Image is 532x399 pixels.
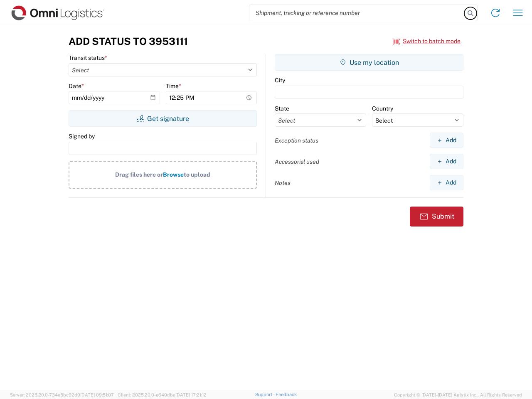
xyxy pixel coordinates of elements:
[249,5,465,21] input: Shipment, tracking or reference number
[69,110,257,127] button: Get signature
[394,391,522,399] span: Copyright © [DATE]-[DATE] Agistix Inc., All Rights Reserved
[184,171,210,178] span: to upload
[115,171,163,178] span: Drag files here or
[80,392,114,397] span: [DATE] 09:51:07
[10,392,114,397] span: Server: 2025.20.0-734e5bc92d9
[275,76,285,84] label: City
[275,105,289,112] label: State
[175,392,207,397] span: [DATE] 17:21:12
[410,207,463,227] button: Submit
[69,54,107,62] label: Transit status
[430,175,463,190] button: Add
[276,392,297,397] a: Feedback
[275,54,463,71] button: Use my location
[275,179,291,187] label: Notes
[255,392,276,397] a: Support
[275,137,318,144] label: Exception status
[430,154,463,169] button: Add
[163,171,184,178] span: Browse
[166,82,181,90] label: Time
[69,35,188,47] h3: Add Status to 3953111
[69,133,95,140] label: Signed by
[69,82,84,90] label: Date
[430,133,463,148] button: Add
[372,105,393,112] label: Country
[393,34,461,48] button: Switch to batch mode
[118,392,207,397] span: Client: 2025.20.0-e640dba
[275,158,319,165] label: Accessorial used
